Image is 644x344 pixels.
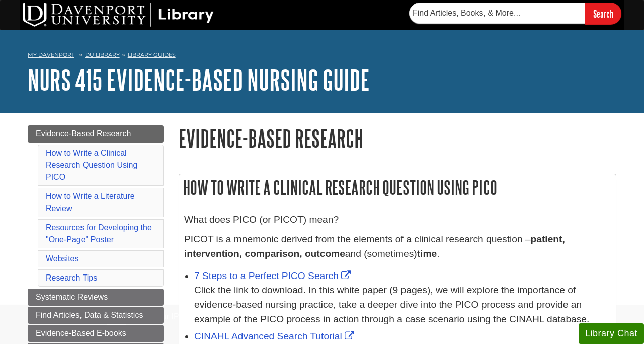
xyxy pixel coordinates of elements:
a: Link opens in new window [194,270,353,281]
a: Evidence-Based E-books [28,325,164,342]
span: Systematic Reviews [36,293,108,301]
a: Websites [46,254,79,263]
nav: breadcrumb [28,48,616,64]
button: Library Chat [579,323,644,344]
a: Library Guides [128,51,176,58]
a: DU Library [85,51,120,58]
p: PICOT is a mnemonic derived from the elements of a clinical research question – and (sometimes) . [184,232,611,261]
a: Research Tips [46,273,97,282]
img: DU Library [23,3,214,27]
h1: Evidence-Based Research [179,125,616,151]
form: Searches DU Library's articles, books, and more [409,3,621,24]
h2: How to Write a Clinical Research Question Using PICO [179,174,616,201]
p: What does PICO (or PICOT) mean? [184,213,611,227]
a: Systematic Reviews [28,289,164,306]
a: Link opens in new window [194,331,357,341]
span: Evidence-Based E-books [36,329,126,337]
div: Click the link to download. In this white paper (9 pages), we will explore the importance of evid... [194,283,611,326]
a: Find Articles, Data & Statistics [28,307,164,324]
input: Find Articles, Books, & More... [409,3,585,24]
a: How to Write a Clinical Research Question Using PICO [46,149,137,181]
a: NURS 415 Evidence-Based Nursing Guide [28,64,370,95]
a: Evidence-Based Research [28,125,164,143]
input: Search [585,3,621,24]
span: Find Articles, Data & Statistics [36,311,143,319]
a: My Davenport [28,51,74,59]
a: Resources for Developing the "One-Page" Poster [46,223,152,244]
strong: time [417,248,437,259]
strong: patient, intervention, comparison, outcome [184,234,565,259]
a: How to Write a Literature Review [46,192,135,213]
span: Evidence-Based Research [36,129,131,138]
